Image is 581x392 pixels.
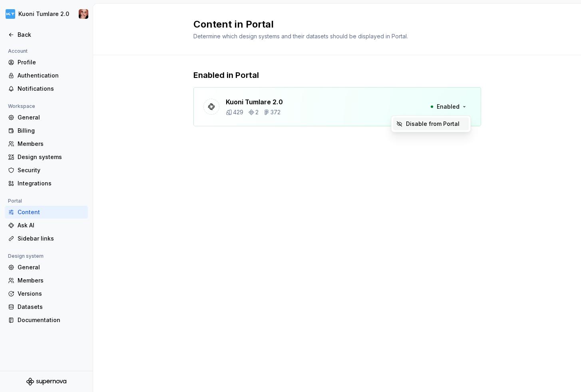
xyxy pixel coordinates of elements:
div: Workspace [5,101,38,111]
a: Authentication [5,69,88,82]
div: Members [18,277,85,285]
div: Authentication [18,72,85,80]
a: Datasets [5,300,88,313]
img: Mike Kosiakov [79,9,88,19]
p: Kuoni Tumlare 2.0 [226,97,283,107]
a: Documentation [5,314,88,326]
a: Ask AI [5,219,88,232]
div: Portal [5,196,25,206]
img: dee6e31e-e192-4f70-8333-ba8f88832f05.png [6,9,15,19]
a: Design systems [5,151,88,163]
div: Design systems [18,153,85,161]
a: Integrations [5,177,88,190]
a: Profile [5,56,88,69]
div: Notifications [18,85,85,93]
a: Sidebar links [5,232,88,245]
p: 2 [255,108,259,116]
svg: Supernova Logo [26,378,66,386]
button: Enabled [425,99,471,114]
div: Content [18,208,85,216]
div: General [18,113,85,121]
div: Account [5,46,31,56]
div: Back [18,31,85,39]
span: Determine which design systems and their datasets should be displayed in Portal. [193,33,408,40]
a: Security [5,164,88,177]
div: Profile [18,58,85,66]
div: Ask AI [18,221,85,229]
p: 372 [271,108,281,116]
div: Kuoni Tumlare 2.0 [18,10,69,18]
a: Billing [5,124,88,137]
a: Versions [5,287,88,300]
a: Members [5,137,88,150]
a: Content [5,206,88,219]
div: Sidebar links [18,235,85,243]
div: Billing [18,127,85,135]
div: Versions [18,290,85,298]
h2: Content in Portal [193,18,472,31]
div: General [18,263,85,271]
a: General [5,111,88,124]
div: Datasets [18,303,85,311]
div: Integrations [18,179,85,187]
div: Security [18,166,85,174]
div: Suggestions [392,116,471,132]
div: Members [18,140,85,148]
a: Back [5,28,88,41]
a: General [5,261,88,274]
button: Kuoni Tumlare 2.0Mike Kosiakov [2,5,91,23]
p: Enabled in Portal [193,70,481,81]
div: Disable from Portal [406,120,460,128]
a: Notifications [5,82,88,95]
div: Design system [5,251,47,261]
p: 429 [233,108,243,116]
div: Documentation [18,316,85,324]
a: Members [5,274,88,287]
span: Enabled [437,103,460,111]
